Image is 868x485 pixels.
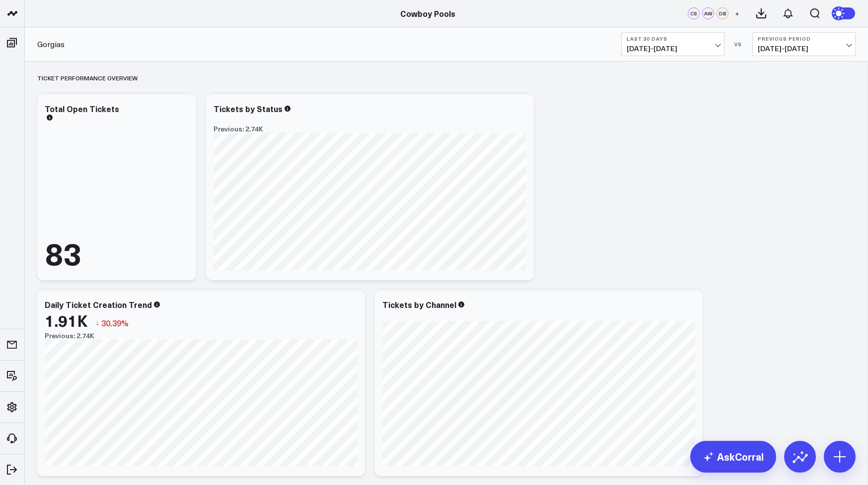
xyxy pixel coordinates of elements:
div: Tickets by Status [214,103,283,114]
span: [DATE] - [DATE] [627,45,719,53]
div: Total Open Tickets [45,103,119,114]
button: Last 30 Days[DATE]-[DATE] [621,32,724,56]
span: 30.39% [101,317,129,328]
div: DB [717,7,728,19]
a: Gorgias [37,39,65,50]
b: Previous Period [758,36,850,42]
a: AskCorral [690,441,776,473]
div: Ticket Performance Overview [37,66,138,89]
div: CS [688,7,700,19]
span: ↓ [95,316,99,329]
span: [DATE] - [DATE] [758,45,850,53]
b: Last 30 Days [627,36,719,42]
button: Previous Period[DATE]-[DATE] [752,32,856,56]
div: 83 [45,237,81,268]
div: 1.91K [45,311,88,329]
span: + [735,10,739,17]
div: Daily Ticket Creation Trend [45,299,152,310]
button: + [731,7,743,19]
div: VS [729,41,747,47]
div: AW [702,7,714,19]
a: Cowboy Pools [400,8,455,19]
div: Previous: 2.74K [214,125,526,133]
div: Previous: 2.74K [45,332,358,340]
div: Tickets by Channel [382,299,456,310]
